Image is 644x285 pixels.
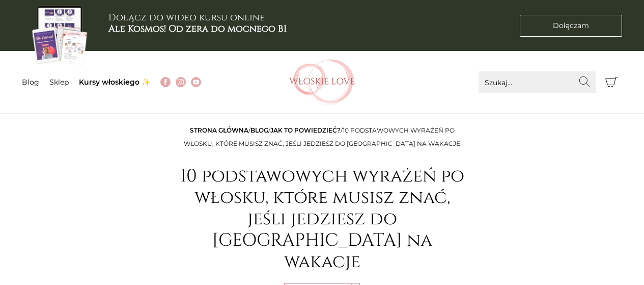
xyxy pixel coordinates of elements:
[22,77,39,87] a: Blog
[184,126,460,147] span: / / /
[479,71,596,93] input: Szukaj...
[289,59,355,105] img: Włoskielove
[49,77,69,87] a: Sklep
[108,12,287,34] h3: Dołącz do wideo kursu online
[190,126,248,134] a: Strona główna
[520,15,622,37] a: Dołączam
[250,126,268,134] a: Blog
[108,22,287,35] b: Ale Kosmos! Od zera do mocnego B1
[175,166,470,273] h1: 10 podstawowych wyrażeń po włosku, które musisz znać, jeśli jedziesz do [GEOGRAPHIC_DATA] na wakacje
[270,126,341,134] a: Jak to powiedzieć?
[553,20,589,31] span: Dołączam
[79,77,150,87] a: Kursy włoskiego ✨
[601,71,623,93] button: Koszyk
